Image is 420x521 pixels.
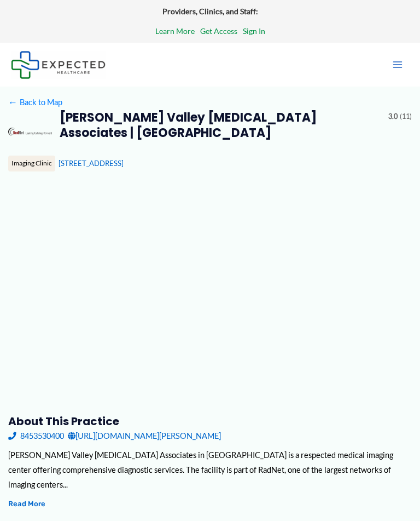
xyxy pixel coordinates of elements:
a: Sign In [243,24,265,38]
img: Expected Healthcare Logo - side, dark font, small [11,51,106,79]
button: Read More [8,497,45,510]
strong: Providers, Clinics, and Staff: [162,7,258,16]
a: Get Access [200,24,237,38]
span: (11) [400,110,412,123]
span: 3.0 [388,110,398,123]
a: Learn More [155,24,195,38]
span: ← [8,98,18,107]
button: Main menu toggle [386,53,409,76]
a: ←Back to Map [8,95,62,110]
h3: About this practice [8,414,412,428]
div: Imaging Clinic [8,156,55,171]
a: [URL][DOMAIN_NAME][PERSON_NAME] [68,428,221,443]
div: [PERSON_NAME] Valley [MEDICAL_DATA] Associates in [GEOGRAPHIC_DATA] is a respected medical imagin... [8,448,412,492]
a: 8453530400 [8,428,64,443]
h2: [PERSON_NAME] Valley [MEDICAL_DATA] Associates | [GEOGRAPHIC_DATA] [60,110,381,141]
a: [STREET_ADDRESS] [59,159,124,168]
